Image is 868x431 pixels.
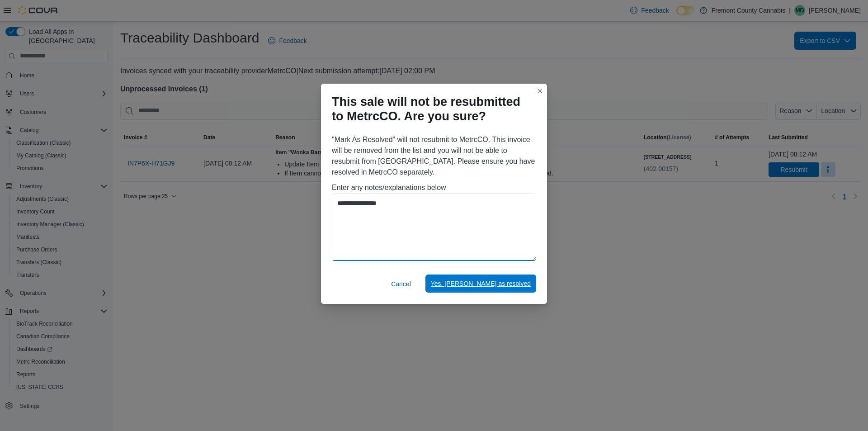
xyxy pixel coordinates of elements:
[431,279,531,288] span: Yes, [PERSON_NAME] as resolved
[425,275,536,293] button: Yes, [PERSON_NAME] as resolved
[332,134,536,264] div: "Mark As Resolved" will not resubmit to MetrcCO. This invoice will be removed from the list and y...
[387,275,415,293] button: Cancel
[332,95,529,123] h1: This sale will not be resubmitted to MetrcCO. Are you sure?
[384,275,418,293] button: Cancel
[332,182,536,264] div: Enter any notes/explanations below
[391,279,411,289] span: Cancel
[534,85,545,96] button: Closes this modal window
